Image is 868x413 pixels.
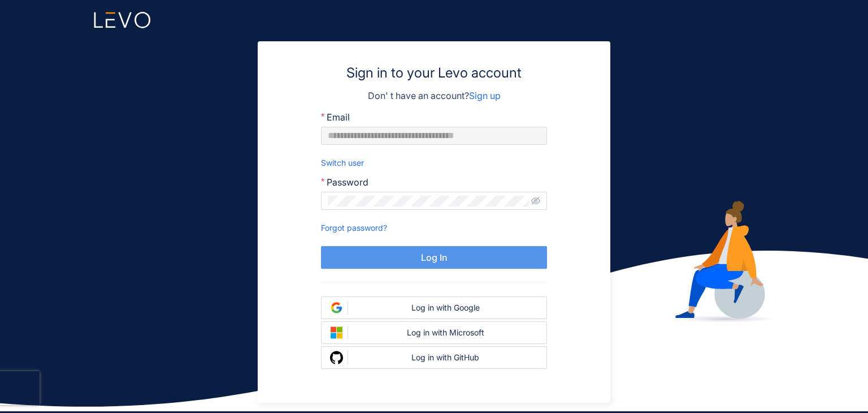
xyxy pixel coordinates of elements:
span: eye-invisible [531,196,540,205]
button: Log In [321,246,547,269]
span: Log In [421,252,448,263]
div: Log in with GitHub [353,353,538,362]
input: Email [321,127,547,145]
a: Forgot password? [321,223,387,233]
label: Email [321,112,350,122]
h3: Sign in to your Levo account [280,64,588,82]
button: Log in with Microsoft [321,321,547,344]
div: Log in with Microsoft [353,328,538,337]
p: Don' t have an account? [280,89,588,102]
a: Sign up [469,90,501,101]
div: Log in with Google [353,303,538,312]
a: Switch user [321,158,364,167]
button: Log in with Google [321,296,547,319]
button: Log in with GitHub [321,346,547,369]
label: Password [321,177,368,187]
input: Password [328,196,529,206]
